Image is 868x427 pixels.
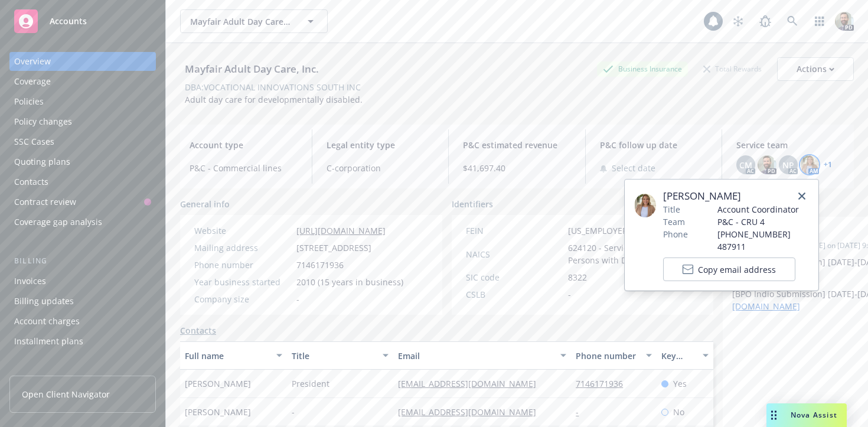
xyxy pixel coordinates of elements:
[777,57,854,81] button: Actions
[612,162,655,174] span: Select date
[576,350,638,362] div: Phone number
[14,52,51,71] div: Overview
[180,341,287,370] button: Full name
[398,350,553,362] div: Email
[14,172,48,191] div: Contacts
[185,94,363,105] span: Adult day care for developmentally disabled.
[736,139,844,151] span: Service team
[14,132,54,151] div: SSC Cases
[663,189,809,203] span: [PERSON_NAME]
[663,203,680,216] span: Title
[663,228,688,240] span: Phone
[190,15,292,28] span: Mayfair Adult Day Care, Inc.
[9,255,156,267] div: Billing
[185,406,251,418] span: [PERSON_NAME]
[795,189,809,203] a: close
[9,272,156,291] a: Invoices
[9,152,156,171] a: Quoting plans
[14,272,46,291] div: Invoices
[14,213,102,232] div: Coverage gap analysis
[296,225,386,236] a: [URL][DOMAIN_NAME]
[739,159,752,171] span: CM
[673,377,687,390] span: Yes
[327,162,435,174] span: C-corporation
[14,312,80,331] div: Account charges
[797,58,834,80] div: Actions
[287,341,394,370] button: Title
[835,12,854,31] img: photo
[296,242,371,254] span: [STREET_ADDRESS]
[657,341,713,370] button: Key contact
[190,162,298,174] span: P&C - Commercial lines
[14,72,51,91] div: Coverage
[466,224,563,237] div: FEIN
[766,403,847,427] button: Nova Assist
[808,9,831,33] a: Switch app
[194,224,292,237] div: Website
[9,5,156,38] a: Accounts
[717,203,809,216] span: Account Coordinator
[466,288,563,301] div: CSLB
[9,193,156,211] a: Contract review
[717,216,809,228] span: P&C - CRU 4
[634,194,656,217] img: employee photo
[180,324,216,337] a: Contacts
[9,52,156,71] a: Overview
[185,377,251,390] span: [PERSON_NAME]
[190,139,298,151] span: Account type
[14,112,72,131] div: Policy changes
[463,162,571,174] span: $41,697.40
[9,112,156,131] a: Policy changes
[568,224,737,237] span: [US_EMPLOYER_IDENTIFICATION_NUMBER]
[22,388,110,400] span: Open Client Navigator
[9,332,156,351] a: Installment plans
[571,341,656,370] button: Phone number
[9,213,156,232] a: Coverage gap analysis
[600,139,708,151] span: P&C follow up date
[576,406,588,418] a: -
[50,17,87,26] span: Accounts
[9,92,156,111] a: Policies
[824,161,832,168] a: +1
[466,271,563,283] div: SIC code
[9,172,156,191] a: Contacts
[14,332,83,351] div: Installment plans
[781,9,804,33] a: Search
[698,263,776,276] span: Copy email address
[568,271,587,283] span: 8322
[463,139,571,151] span: P&C estimated revenue
[697,61,768,76] div: Total Rewards
[292,350,376,362] div: Title
[597,61,688,76] div: Business Insurance
[327,139,435,151] span: Legal entity type
[292,377,329,390] span: President
[296,276,403,288] span: 2010 (15 years in business)
[753,9,777,33] a: Report a Bug
[14,193,76,211] div: Contract review
[568,242,737,266] span: 624120 - Services for the Elderly and Persons with Disabilities
[791,410,837,420] span: Nova Assist
[185,81,361,93] div: DBA: VOCATIONAL INNOVATIONS SOUTH INC
[14,292,74,311] div: Billing updates
[452,198,493,210] span: Identifiers
[194,276,292,288] div: Year business started
[393,341,571,370] button: Email
[180,198,230,210] span: General info
[673,406,684,418] span: No
[466,248,563,260] div: NAICS
[194,242,292,254] div: Mailing address
[726,9,750,33] a: Stop snowing
[663,257,795,281] button: Copy email address
[717,228,809,253] span: [PHONE_NUMBER] 487911
[9,312,156,331] a: Account charges
[782,159,794,171] span: NP
[180,9,328,33] button: Mayfair Adult Day Care, Inc.
[758,155,776,174] img: photo
[9,292,156,311] a: Billing updates
[194,293,292,305] div: Company size
[14,92,44,111] div: Policies
[180,61,324,77] div: Mayfair Adult Day Care, Inc.
[296,259,344,271] span: 7146171936
[185,350,269,362] div: Full name
[296,293,299,305] span: -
